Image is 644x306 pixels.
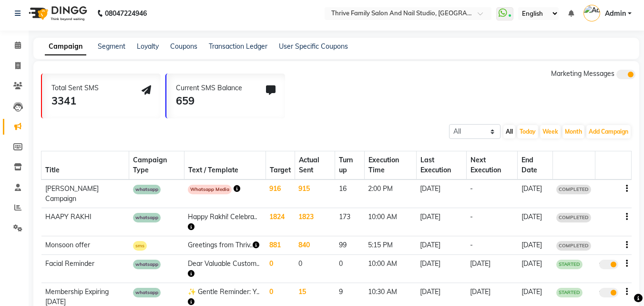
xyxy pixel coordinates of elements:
[209,42,267,51] a: Transaction Ledger
[266,208,295,236] td: 1824
[416,255,466,283] td: [DATE]
[466,255,517,283] td: [DATE]
[41,255,129,283] td: Facial Reminder
[556,213,591,222] span: COMPLETED
[416,179,466,208] td: [DATE]
[184,236,266,255] td: Greetings from Thriv..
[266,236,295,255] td: 881
[133,288,161,297] span: whatsapp
[176,93,242,109] div: 659
[266,255,295,283] td: 0
[364,236,416,255] td: 5:15 PM
[335,208,364,236] td: 173
[41,179,129,208] td: [PERSON_NAME] Campaign
[295,151,335,180] th: Actual Sent
[518,151,553,180] th: End Date
[586,125,631,138] button: Add Campaign
[416,208,466,236] td: [DATE]
[295,179,335,208] td: 915
[335,236,364,255] td: 99
[562,125,584,138] button: Month
[184,255,266,283] td: Dear Valuable Custom..
[295,236,335,255] td: 840
[599,260,618,269] label: true
[364,208,416,236] td: 10:00 AM
[170,42,197,51] a: Coupons
[41,208,129,236] td: HAAPY RAKHI
[518,208,553,236] td: [DATE]
[133,213,161,222] span: whatsapp
[133,260,161,269] span: whatsapp
[466,208,517,236] td: -
[556,241,591,251] span: COMPLETED
[599,288,618,297] label: true
[295,208,335,236] td: 1823
[335,179,364,208] td: 16
[364,179,416,208] td: 2:00 PM
[466,179,517,208] td: -
[518,236,553,255] td: [DATE]
[133,185,161,194] span: whatsapp
[266,179,295,208] td: 916
[416,236,466,255] td: [DATE]
[556,260,583,269] span: STARTED
[503,125,515,138] button: All
[364,255,416,283] td: 10:00 AM
[41,151,129,180] th: Title
[605,9,626,19] span: Admin
[556,185,591,194] span: COMPLETED
[556,288,583,297] span: STARTED
[540,125,561,138] button: Week
[41,236,129,255] td: Monsoon offer
[184,151,266,180] th: Text / Template
[51,93,99,109] div: 3341
[137,42,159,51] a: Loyalty
[518,255,553,283] td: [DATE]
[416,151,466,180] th: Last Execution
[517,125,538,138] button: Today
[129,151,184,180] th: Campaign Type
[133,241,147,251] span: sms
[551,69,614,78] span: Marketing Messages
[295,255,335,283] td: 0
[266,151,295,180] th: Target
[335,151,364,180] th: Turn up
[466,151,517,180] th: Next Execution
[364,151,416,180] th: Execution Time
[188,185,232,194] span: Whatsapp Media
[45,38,86,55] a: Campaign
[98,42,125,51] a: Segment
[335,255,364,283] td: 0
[279,42,348,51] a: User Specific Coupons
[51,83,99,93] div: Total Sent SMS
[466,236,517,255] td: -
[176,83,242,93] div: Current SMS Balance
[583,5,600,21] img: Admin
[184,208,266,236] td: Happy Rakhi! Celebra..
[518,179,553,208] td: [DATE]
